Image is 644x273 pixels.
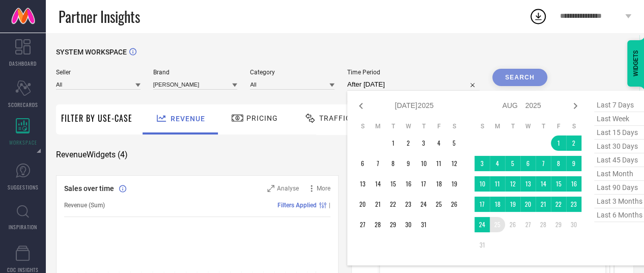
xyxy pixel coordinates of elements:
span: INSPIRATION [9,223,37,231]
span: Sales over time [64,184,114,193]
td: Sun Jul 13 2025 [355,176,370,192]
td: Mon Jul 28 2025 [370,217,385,232]
td: Sun Aug 10 2025 [474,176,490,192]
span: Filters Applied [277,202,317,209]
th: Tuesday [385,122,401,130]
td: Thu Jul 03 2025 [416,135,431,151]
td: Wed Aug 20 2025 [520,197,536,212]
span: Revenue (Sum) [64,202,105,209]
td: Tue Aug 26 2025 [505,217,520,232]
td: Mon Aug 25 2025 [490,217,505,232]
td: Thu Jul 24 2025 [416,197,431,212]
td: Sun Aug 17 2025 [474,197,490,212]
td: Tue Jul 29 2025 [385,217,401,232]
td: Thu Aug 07 2025 [536,156,551,171]
td: Tue Jul 08 2025 [385,156,401,171]
td: Sat Aug 16 2025 [566,176,581,192]
th: Wednesday [401,122,416,130]
td: Sun Aug 31 2025 [474,237,490,253]
td: Wed Jul 02 2025 [401,135,416,151]
span: DASHBOARD [9,60,37,67]
td: Fri Aug 15 2025 [551,176,566,192]
th: Monday [490,122,505,130]
span: Pricing [246,114,278,122]
span: Partner Insights [59,6,140,27]
td: Sat Aug 09 2025 [566,156,581,171]
td: Fri Jul 18 2025 [431,176,446,192]
td: Thu Aug 14 2025 [536,176,551,192]
span: SYSTEM WORKSPACE [56,48,127,56]
td: Mon Jul 07 2025 [370,156,385,171]
td: Tue Aug 05 2025 [505,156,520,171]
td: Thu Jul 17 2025 [416,176,431,192]
span: WORKSPACE [9,139,37,146]
span: Filter By Use-Case [61,112,132,124]
input: Select time period [347,78,480,91]
svg: Zoom [267,185,274,192]
th: Wednesday [520,122,536,130]
td: Mon Aug 11 2025 [490,176,505,192]
th: Sunday [474,122,490,130]
th: Tuesday [505,122,520,130]
span: Revenue Widgets ( 4 ) [56,150,128,160]
td: Sun Aug 03 2025 [474,156,490,171]
th: Friday [551,122,566,130]
span: Analyse [277,185,299,192]
td: Mon Aug 04 2025 [490,156,505,171]
td: Thu Jul 10 2025 [416,156,431,171]
th: Saturday [446,122,462,130]
td: Wed Jul 16 2025 [401,176,416,192]
th: Monday [370,122,385,130]
td: Sun Jul 20 2025 [355,197,370,212]
th: Thursday [416,122,431,130]
td: Wed Jul 23 2025 [401,197,416,212]
span: | [329,202,330,209]
td: Fri Aug 01 2025 [551,135,566,151]
td: Sat Jul 19 2025 [446,176,462,192]
span: SUGGESTIONS [8,183,39,191]
span: Traffic [319,114,351,122]
td: Tue Aug 12 2025 [505,176,520,192]
td: Mon Jul 21 2025 [370,197,385,212]
th: Sunday [355,122,370,130]
span: SCORECARDS [8,101,38,108]
th: Friday [431,122,446,130]
span: More [317,185,330,192]
td: Fri Jul 04 2025 [431,135,446,151]
td: Sun Jul 27 2025 [355,217,370,232]
td: Mon Aug 18 2025 [490,197,505,212]
td: Wed Jul 30 2025 [401,217,416,232]
td: Fri Aug 29 2025 [551,217,566,232]
td: Wed Jul 09 2025 [401,156,416,171]
td: Thu Aug 21 2025 [536,197,551,212]
td: Fri Jul 25 2025 [431,197,446,212]
td: Sat Jul 05 2025 [446,135,462,151]
td: Tue Jul 15 2025 [385,176,401,192]
td: Sun Aug 24 2025 [474,217,490,232]
td: Wed Aug 13 2025 [520,176,536,192]
td: Sat Aug 23 2025 [566,197,581,212]
td: Tue Aug 19 2025 [505,197,520,212]
span: Time Period [347,69,480,76]
td: Sat Jul 26 2025 [446,197,462,212]
div: Next month [569,100,581,112]
th: Saturday [566,122,581,130]
td: Thu Jul 31 2025 [416,217,431,232]
div: Open download list [529,7,547,25]
span: Brand [153,69,238,76]
th: Thursday [536,122,551,130]
span: Revenue [171,115,205,123]
div: Previous month [355,100,367,112]
td: Sat Jul 12 2025 [446,156,462,171]
td: Sun Jul 06 2025 [355,156,370,171]
td: Tue Jul 01 2025 [385,135,401,151]
td: Sat Aug 02 2025 [566,135,581,151]
td: Sat Aug 30 2025 [566,217,581,232]
td: Wed Aug 27 2025 [520,217,536,232]
span: Seller [56,69,141,76]
td: Fri Aug 08 2025 [551,156,566,171]
td: Wed Aug 06 2025 [520,156,536,171]
span: Category [250,69,334,76]
td: Tue Jul 22 2025 [385,197,401,212]
td: Fri Aug 22 2025 [551,197,566,212]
